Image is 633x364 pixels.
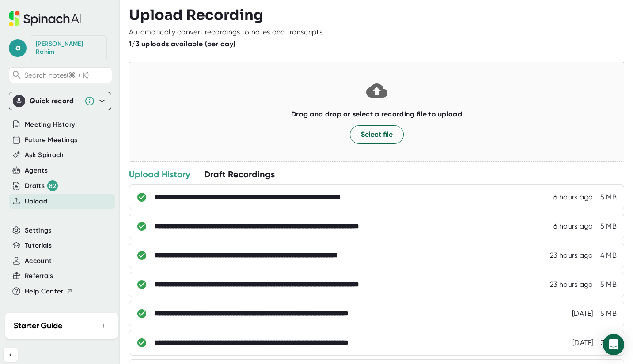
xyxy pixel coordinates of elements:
[25,150,64,160] button: Ask Spinach
[9,39,27,57] span: a
[25,196,47,206] button: Upload
[14,320,62,332] h2: Starter Guide
[25,180,58,191] button: Drafts 82
[600,222,617,231] div: 5 MB
[350,125,404,144] button: Select file
[550,251,593,260] div: 9/16/2025, 8:04:41 AM
[47,180,58,191] div: 82
[36,40,102,56] div: Abdul Rahim
[204,169,275,180] div: Draft Recordings
[25,256,52,266] button: Account
[572,338,594,347] div: 9/15/2025, 8:24:24 AM
[361,129,393,140] span: Select file
[600,251,617,260] div: 4 MB
[25,135,77,145] button: Future Meetings
[291,110,462,118] b: Drag and drop or select a recording file to upload
[550,280,593,289] div: 9/16/2025, 8:04:30 AM
[4,348,18,362] button: Collapse sidebar
[25,240,52,251] button: Tutorials
[553,222,593,231] div: 9/17/2025, 1:46:01 AM
[25,120,75,130] button: Meeting History
[601,338,617,347] div: 3 MB
[600,280,617,289] div: 5 MB
[25,180,58,191] div: Drafts
[600,193,617,202] div: 5 MB
[25,271,53,281] button: Referrals
[98,319,109,332] button: +
[24,71,110,79] span: Search notes (⌘ + K)
[25,286,73,296] button: Help Center
[25,165,48,176] button: Agents
[129,28,324,37] div: Automatically convert recordings to notes and transcripts.
[600,309,617,318] div: 5 MB
[603,334,624,355] div: Open Intercom Messenger
[13,92,107,110] div: Quick record
[129,169,190,180] div: Upload History
[25,286,64,296] span: Help Center
[129,7,624,23] h3: Upload Recording
[25,225,52,236] button: Settings
[30,97,80,105] div: Quick record
[553,193,593,202] div: 9/17/2025, 1:46:14 AM
[129,40,235,48] b: 1/3 uploads available (per day)
[572,309,593,318] div: 9/15/2025, 8:25:20 AM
